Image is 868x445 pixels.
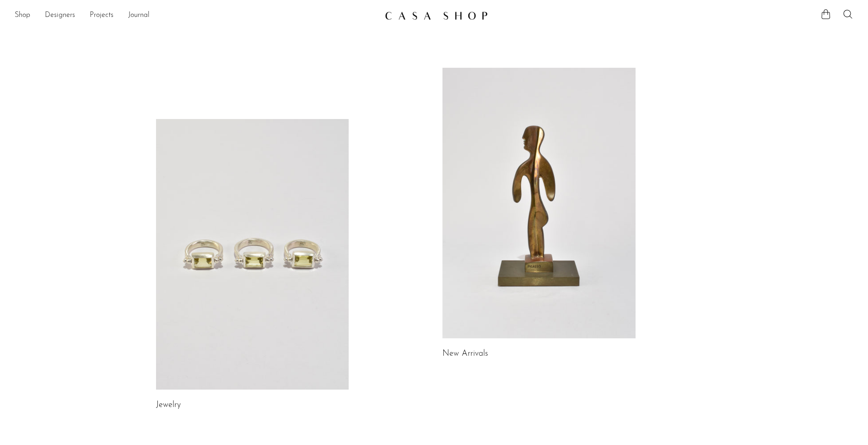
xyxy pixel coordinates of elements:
[442,350,488,358] a: New Arrivals
[15,8,377,23] ul: NEW HEADER MENU
[45,10,75,22] a: Designers
[90,10,113,22] a: Projects
[15,10,30,22] a: Shop
[15,8,377,23] nav: Desktop navigation
[128,10,150,22] a: Journal
[156,401,181,409] a: Jewelry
